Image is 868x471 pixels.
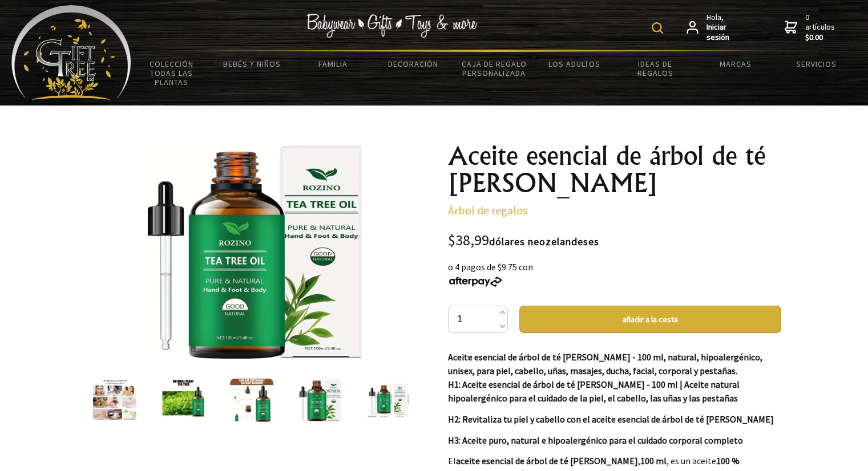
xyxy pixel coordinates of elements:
[456,455,638,466] font: aceite esencial de árbol de té [PERSON_NAME]
[534,52,615,76] a: Los adultos
[667,455,716,466] font: , es un aceite
[306,14,477,38] img: Ropa de bebé - Regalos - Juguetes y más
[687,13,748,43] a: Hola,Iniciar sesión
[230,379,273,422] img: Aceite esencial de árbol de té ROZINO
[448,351,762,376] font: Aceite esencial de árbol de té [PERSON_NAME] - 100 ml, natural, hipoalergénico, unisex, para piel...
[367,379,410,422] img: Aceite esencial de árbol de té ROZINO
[373,52,454,76] a: Decoración
[489,235,599,248] font: dólares neozelandeses
[696,52,776,76] a: Marcas
[776,52,857,76] a: Servicios
[519,306,781,333] button: añadir a la cesta
[298,379,342,422] img: Aceite esencial de árbol de té ROZINO
[637,59,673,78] font: Ideas de regalos
[131,52,212,94] a: Colección Todas las Plantas
[93,379,136,422] img: Aceite esencial de árbol de té ROZINO
[448,140,766,198] font: Aceite esencial de árbol de té [PERSON_NAME]
[223,59,281,69] font: Bebés y niños
[150,59,193,87] font: Colección Todas las Plantas
[162,379,205,422] img: Aceite esencial de árbol de té ROZINO
[785,13,838,43] a: 0 artículos$0.00
[448,435,743,446] font: H3: Aceite puro, natural e hipoalergénico para el cuidado corporal completo
[11,5,131,100] img: Artículos para bebé - Regalos - Juguetes y más...
[805,32,823,42] font: $0.00
[448,277,503,287] img: Afterpay
[388,59,438,69] font: Decoración
[796,59,837,69] font: Servicios
[318,59,348,69] font: Familia
[652,22,663,34] img: búsqueda de productos
[706,12,724,22] font: Hola,
[461,59,526,78] font: Caja de regalo personalizada
[454,52,534,85] a: Caja de regalo personalizada
[292,52,373,76] a: Familia
[638,455,640,466] font: ,
[615,52,695,85] a: Ideas de regalos
[720,59,752,69] font: Marcas
[448,261,533,273] font: o 4 pagos de $9.75 con
[623,314,678,324] font: añadir a la cesta
[448,413,774,425] font: H2: Revitaliza tu piel y cabello con el aceite esencial de árbol de té [PERSON_NAME]
[805,12,835,33] font: 0 artículos
[143,142,365,364] img: Aceite esencial de árbol de té ROZINO
[448,379,740,404] font: H1: Aceite esencial de árbol de té [PERSON_NAME] - 100 ml | Aceite natural hipoalergénico para el...
[640,455,667,466] font: 100 ml
[448,203,527,217] a: Árbol de regalos
[448,230,489,249] font: $38,99
[448,455,456,466] font: El
[706,22,729,42] font: Iniciar sesión
[212,52,292,76] a: Bebés y niños
[548,59,600,69] font: Los adultos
